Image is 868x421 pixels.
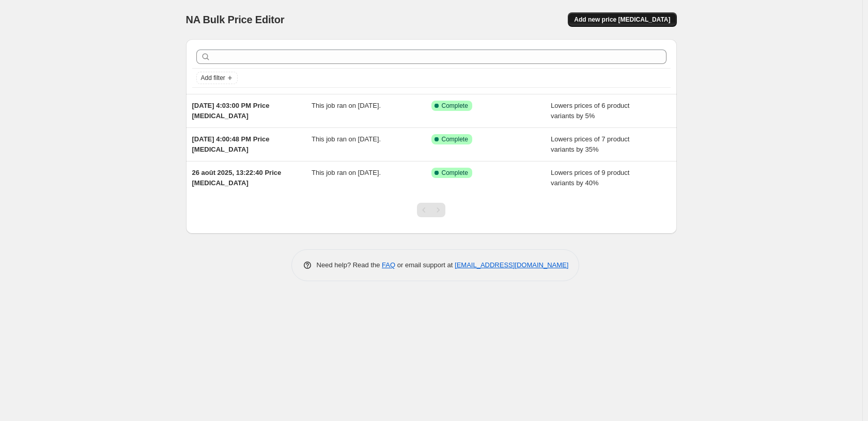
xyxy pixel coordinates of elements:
span: Complete [442,135,468,143]
span: [DATE] 4:00:48 PM Price [MEDICAL_DATA] [192,135,270,153]
span: Need help? Read the [317,261,382,269]
button: Add filter [196,72,238,84]
button: Add new price [MEDICAL_DATA] [568,12,676,27]
span: Lowers prices of 7 product variants by 35% [551,135,629,153]
span: Add filter [201,74,225,82]
span: [DATE] 4:03:00 PM Price [MEDICAL_DATA] [192,102,270,120]
span: Complete [442,102,468,110]
span: Lowers prices of 9 product variants by 40% [551,169,629,187]
span: Complete [442,169,468,177]
span: 26 août 2025, 13:22:40 Price [MEDICAL_DATA] [192,169,282,187]
span: This job ran on [DATE]. [312,135,381,143]
span: or email support at [395,261,455,269]
nav: Pagination [417,203,445,217]
span: This job ran on [DATE]. [312,102,381,109]
span: Add new price [MEDICAL_DATA] [574,15,670,24]
span: Lowers prices of 6 product variants by 5% [551,102,629,120]
span: NA Bulk Price Editor [186,14,285,25]
a: FAQ [382,261,395,269]
span: This job ran on [DATE]. [312,169,381,176]
a: [EMAIL_ADDRESS][DOMAIN_NAME] [455,261,568,269]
